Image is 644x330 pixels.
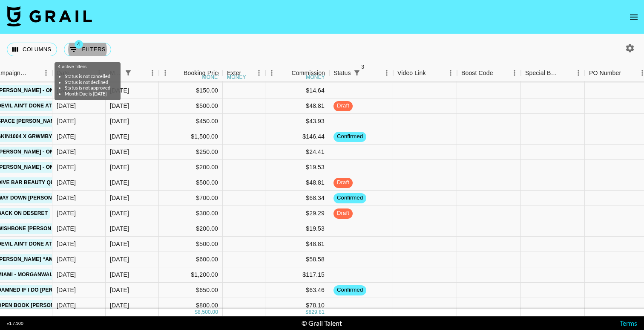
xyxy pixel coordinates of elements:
[306,75,325,80] div: money
[159,283,223,298] div: $650.00
[159,83,223,98] div: $150.00
[265,221,329,237] div: $19.53
[265,191,329,206] div: $68.34
[7,43,57,56] button: Select columns
[57,163,76,171] div: 8/26/2025
[57,132,76,141] div: 7/10/2025
[57,255,76,263] div: 8/22/2025
[110,163,129,171] div: Aug '25
[65,73,110,79] li: Status is not cancelled
[195,309,198,316] div: $
[106,65,159,81] div: Month Due
[146,67,159,79] button: Menu
[333,194,366,202] span: confirmed
[159,237,223,252] div: $500.00
[65,85,110,91] li: Status is not approved
[58,64,117,97] div: 4 active filters
[57,270,76,279] div: 8/26/2025
[110,301,129,310] div: Aug '25
[64,43,111,56] button: Show filters
[159,191,223,206] div: $700.00
[110,178,129,187] div: Aug '25
[159,175,223,191] div: $500.00
[380,67,393,79] button: Menu
[110,286,129,294] div: Aug '25
[110,117,129,125] div: Aug '25
[110,148,129,156] div: Aug '25
[461,65,493,81] div: Boost Code
[329,65,393,81] div: Status
[457,65,521,81] div: Boost Code
[57,209,76,217] div: 8/11/2025
[57,148,76,156] div: 8/26/2025
[159,160,223,175] div: $200.00
[333,65,351,81] div: Status
[265,98,329,114] div: $48.81
[159,298,223,313] div: $800.00
[302,319,342,327] div: © Grail Talent
[241,67,253,79] button: Sort
[521,65,585,81] div: Special Booking Type
[110,224,129,233] div: Aug '25
[560,67,572,79] button: Sort
[351,67,363,79] div: 3 active filters
[493,67,505,79] button: Sort
[265,298,329,313] div: $78.10
[265,206,329,221] div: $29.29
[57,240,76,248] div: 8/21/2025
[110,132,129,141] div: Aug '25
[159,206,223,221] div: $300.00
[57,224,76,233] div: 8/26/2025
[265,83,329,98] div: $14.64
[265,114,329,129] div: $43.93
[265,129,329,145] div: $146.44
[397,65,426,81] div: Video Link
[184,65,221,81] div: Booking Price
[621,67,633,79] button: Sort
[589,65,621,81] div: PO Number
[265,237,329,252] div: $48.81
[110,270,129,279] div: Aug '25
[7,321,23,326] div: v 1.7.100
[308,309,325,316] div: 829.81
[159,114,223,129] div: $450.00
[57,101,76,110] div: 8/21/2025
[265,175,329,191] div: $48.81
[333,133,366,141] span: confirmed
[265,267,329,283] div: $117.15
[159,145,223,160] div: $250.00
[172,67,184,79] button: Sort
[159,221,223,237] div: $200.00
[134,67,146,79] button: Sort
[159,98,223,114] div: $500.00
[110,101,129,110] div: Aug '25
[57,117,76,125] div: 8/27/2025
[159,252,223,267] div: $600.00
[202,75,221,80] div: money
[333,286,366,294] span: confirmed
[198,309,218,316] div: 8,500.00
[75,40,83,49] span: 4
[122,67,134,79] div: 1 active filter
[333,209,353,217] span: draft
[291,65,325,81] div: Commission
[426,67,438,79] button: Sort
[351,67,363,79] button: Show filters
[508,67,521,79] button: Menu
[525,65,560,81] div: Special Booking Type
[333,179,353,187] span: draft
[57,194,76,202] div: 8/21/2025
[28,67,40,79] button: Sort
[57,301,76,310] div: 8/26/2025
[110,209,129,217] div: Aug '25
[57,286,76,294] div: 7/31/2025
[393,65,457,81] div: Video Link
[122,67,134,79] button: Show filters
[265,160,329,175] div: $19.53
[265,145,329,160] div: $24.41
[265,283,329,298] div: $63.46
[620,319,637,327] a: Terms
[7,6,92,26] img: Grail Talent
[110,240,129,248] div: Aug '25
[110,194,129,202] div: Aug '25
